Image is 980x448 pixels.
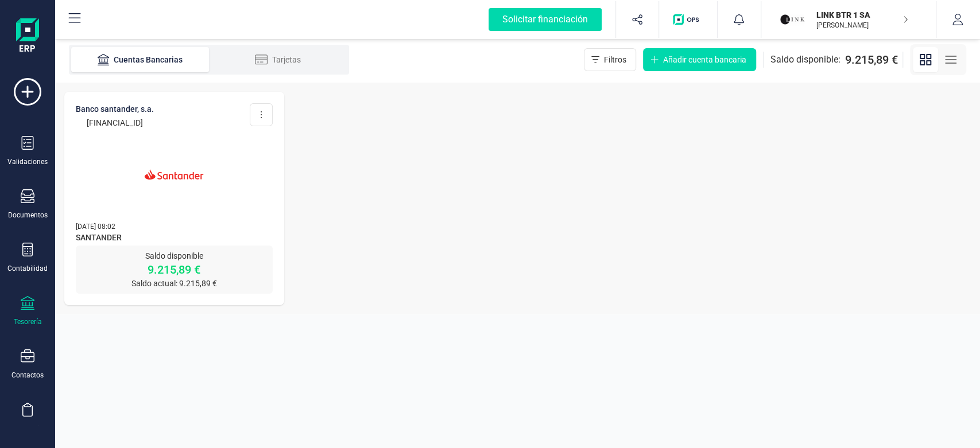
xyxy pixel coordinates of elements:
button: Añadir cuenta bancaria [643,48,756,71]
div: Inventario [12,424,43,433]
p: Saldo actual: 9.215,89 € [76,278,273,289]
div: Cuentas Bancarias [94,54,186,65]
button: Logo de OPS [666,1,710,38]
button: LILINK BTR 1 SA[PERSON_NAME] [775,1,922,38]
div: Contabilidad [7,264,48,273]
span: 9.215,89 € [845,52,898,68]
span: [DATE] 08:02 [76,223,115,231]
p: BANCO SANTANDER, S.A. [76,103,154,115]
span: Añadir cuenta bancaria [663,54,746,65]
div: Solicitar financiación [489,8,602,31]
img: Logo de OPS [673,14,703,25]
span: Filtros [604,54,626,65]
p: 9.215,89 € [76,262,273,278]
div: Contactos [11,371,44,380]
span: Saldo disponible: [770,53,840,67]
img: Logo Finanedi [16,18,39,55]
p: [FINANCIAL_ID] [76,117,154,128]
div: Tarjetas [232,54,324,65]
button: Filtros [584,48,636,71]
div: Documentos [8,211,48,220]
p: LINK BTR 1 SA [816,9,908,21]
div: Tesorería [14,317,42,326]
p: [PERSON_NAME] [816,21,908,30]
div: Validaciones [7,157,48,166]
span: SANTANDER [76,232,273,246]
img: LI [780,7,805,32]
button: Solicitar financiación [475,1,615,38]
p: Saldo disponible [76,250,273,262]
